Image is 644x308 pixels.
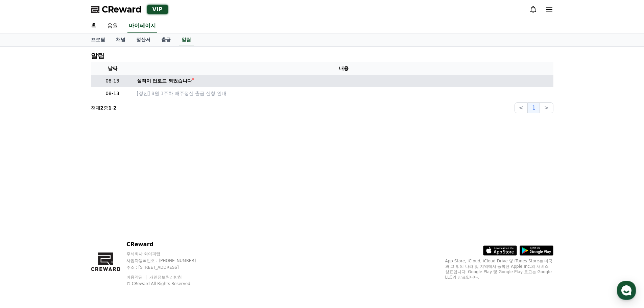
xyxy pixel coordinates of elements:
a: 알림 [179,33,194,46]
a: 실적이 업로드 되었습니다 [137,77,551,85]
p: CReward [126,240,209,248]
p: 사업자등록번호 : [PHONE_NUMBER] [126,258,209,263]
h4: 알림 [91,52,104,60]
button: < [515,102,528,113]
p: 08-13 [94,77,132,85]
strong: 2 [113,105,117,111]
a: 홈 [86,19,102,33]
a: 이용약관 [126,275,148,280]
strong: 1 [108,105,112,111]
span: 대화 [62,225,70,230]
a: 대화 [45,214,87,231]
p: App Store, iCloud, iCloud Drive 및 iTunes Store는 미국과 그 밖의 나라 및 지역에서 등록된 Apple Inc.의 서비스 상표입니다. Goo... [445,258,553,280]
div: VIP [147,5,168,14]
p: 08-13 [94,90,132,97]
p: 주소 : [STREET_ADDRESS] [126,265,209,270]
a: 홈 [2,214,45,231]
a: 마이페이지 [127,19,157,33]
a: 프로필 [86,33,111,46]
a: 설정 [87,214,130,231]
th: 날짜 [91,62,134,75]
p: 주식회사 와이피랩 [126,251,209,257]
a: [정산] 8월 1주차 매주정산 출금 신청 안내 [137,90,551,97]
button: > [540,102,553,113]
button: 1 [528,102,540,113]
a: CReward [91,4,142,15]
a: 출금 [156,33,176,46]
a: 정산서 [131,33,156,46]
p: © CReward All Rights Reserved. [126,281,209,286]
span: 홈 [21,224,25,230]
span: 설정 [104,224,113,230]
a: 음원 [102,19,123,33]
th: 내용 [134,62,553,75]
span: CReward [102,4,142,15]
a: 개인정보처리방침 [149,275,182,280]
a: 채널 [111,33,131,46]
p: 전체 중 - [91,104,117,111]
div: 실적이 업로드 되었습니다 [137,77,192,85]
strong: 2 [100,105,104,111]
